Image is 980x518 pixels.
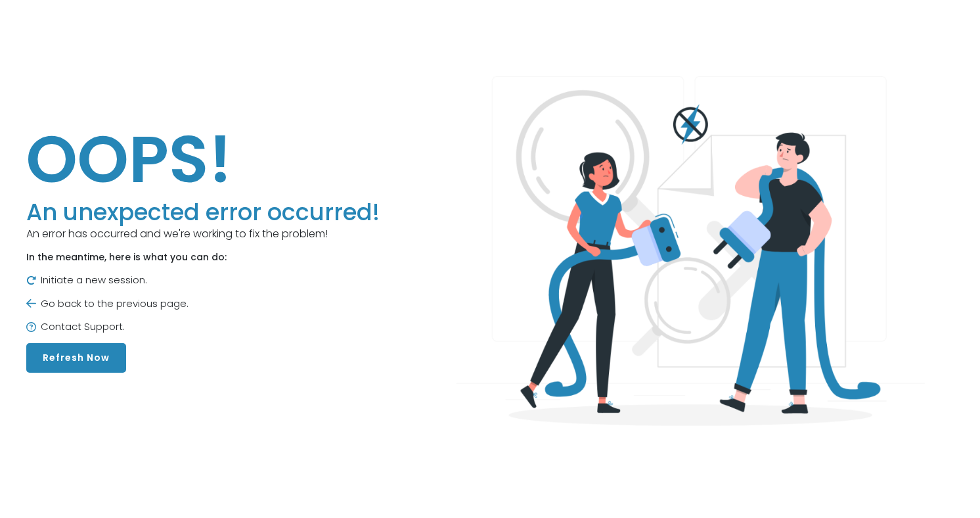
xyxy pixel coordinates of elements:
[26,273,380,288] p: Initiate a new session.
[26,343,126,373] button: Refresh Now
[26,250,380,264] p: In the meantime, here is what you can do:
[26,319,380,335] p: Contact Support.
[26,120,380,199] h1: OOPS!
[26,296,380,312] p: Go back to the previous page.
[26,226,380,242] p: An error has occurred and we're working to fix the problem!
[26,199,380,226] h3: An unexpected error occurred!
